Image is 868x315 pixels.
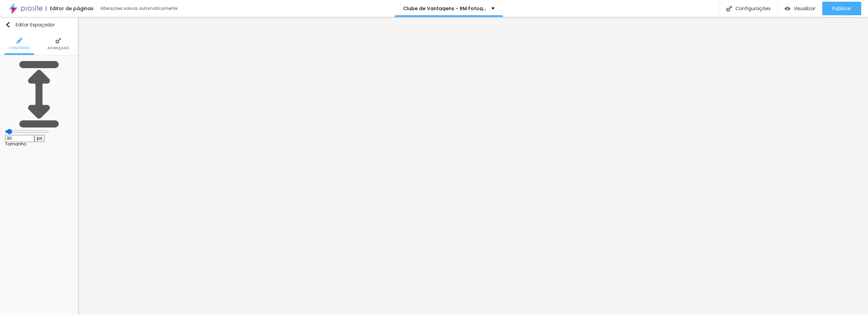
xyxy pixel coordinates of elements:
[5,22,55,27] div: Editar Espaçador
[55,38,61,44] img: Icone
[78,17,868,315] iframe: Editor
[822,2,861,15] button: Publicar
[403,6,486,11] p: Clube de Vantagens - RM Fotografia
[16,38,22,44] img: Icone
[778,2,822,15] button: Visualizar
[832,6,851,11] span: Publicar
[34,135,45,142] button: px
[785,6,790,12] img: view-1.svg
[46,6,94,11] div: Editor de páginas
[47,46,69,50] span: Avançado
[9,46,30,50] span: Conteúdo
[794,6,815,11] span: Visualizar
[726,6,732,12] img: Icone
[5,22,11,27] img: Icone
[100,6,178,11] div: Alterações salvas automaticamente
[5,142,73,146] div: Tamanho
[5,60,73,128] img: Icone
